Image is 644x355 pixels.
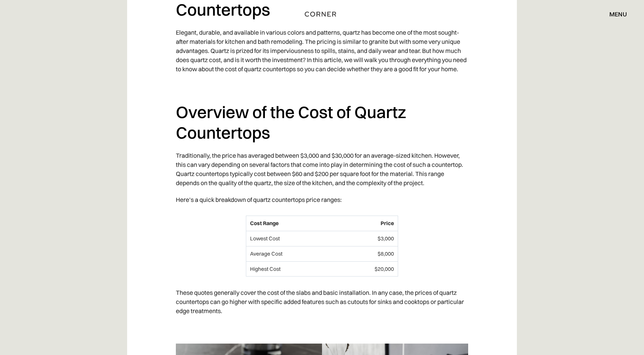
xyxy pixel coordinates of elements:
p: ‍ [176,77,468,94]
td: Highest Cost [246,261,337,277]
td: $3,000 [336,231,398,246]
strong: Price [381,220,394,227]
h2: Overview of the Cost of Quartz Countertops [176,102,468,143]
p: Elegant, durable, and available in various colors and patterns, quartz has become one of the most... [176,24,468,77]
a: home [295,9,349,19]
div: menu [609,11,627,17]
p: Here’s a quick breakdown of quartz countertops price ranges: [176,191,468,208]
td: Lowest Cost [246,231,337,246]
td: $8,000 [336,246,398,261]
p: These quotes generally cover the cost of the slabs and basic installation. In any case, the price... [176,284,468,319]
td: Average Cost [246,246,337,261]
strong: Cost Range [250,220,279,227]
p: Traditionally, the price has averaged between $3,000 and $30,000 for an average-sized kitchen. Ho... [176,147,468,191]
div: menu [602,8,627,21]
p: ‍ [176,319,468,336]
td: $20,000 [336,261,398,277]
